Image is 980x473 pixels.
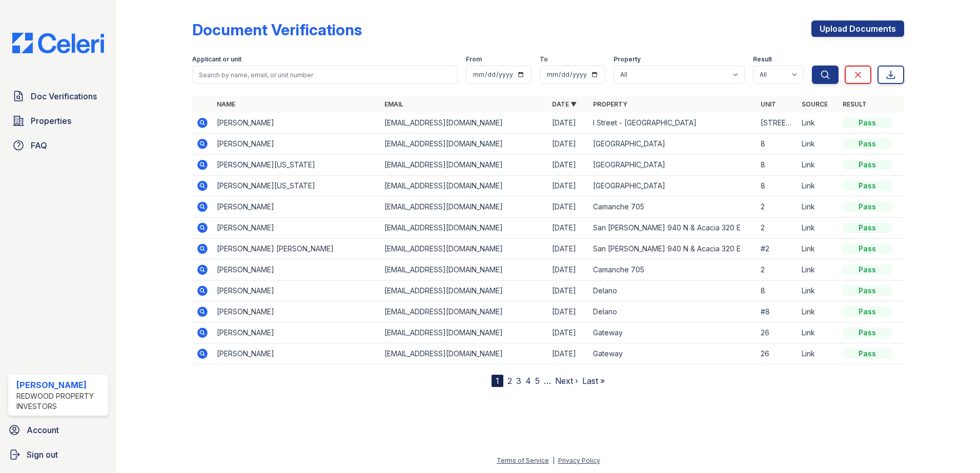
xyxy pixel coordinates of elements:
td: [PERSON_NAME][US_STATE] [213,176,380,197]
div: Pass [843,349,892,359]
a: Next › [555,376,578,386]
td: [DATE] [548,113,589,134]
td: [EMAIL_ADDRESS][DOMAIN_NAME] [380,302,548,322]
td: Link [798,281,839,302]
td: [DATE] [548,176,589,197]
div: 1 [492,375,503,387]
div: Pass [843,202,892,212]
td: [EMAIL_ADDRESS][DOMAIN_NAME] [380,281,548,302]
a: Result [843,100,867,108]
td: [EMAIL_ADDRESS][DOMAIN_NAME] [380,322,548,343]
td: Delano [589,302,757,322]
td: [PERSON_NAME] [PERSON_NAME] [213,239,380,260]
td: Link [798,322,839,343]
td: [DATE] [548,302,589,322]
td: #8 [757,302,798,322]
td: [DATE] [548,218,589,239]
td: 8 [757,176,798,197]
a: Account [4,420,112,440]
td: [EMAIL_ADDRESS][DOMAIN_NAME] [380,134,548,155]
span: Properties [31,115,71,127]
td: [DATE] [548,260,589,281]
td: [PERSON_NAME] [213,281,380,302]
a: Terms of Service [497,457,549,464]
div: Redwood Property Investors [16,391,104,412]
label: To [540,55,548,63]
td: 8 [757,155,798,176]
td: [PERSON_NAME] [213,260,380,281]
td: Link [798,197,839,218]
td: #2 [757,239,798,260]
td: Gateway [589,343,757,364]
a: Doc Verifications [8,86,108,106]
td: [PERSON_NAME] [213,302,380,322]
td: 26 [757,322,798,343]
td: [PERSON_NAME] [213,113,380,134]
a: Sign out [4,444,112,465]
div: Pass [843,265,892,275]
td: [DATE] [548,134,589,155]
td: Link [798,218,839,239]
td: [EMAIL_ADDRESS][DOMAIN_NAME] [380,239,548,260]
td: [PERSON_NAME] [213,197,380,218]
div: Pass [843,160,892,170]
a: Name [217,100,235,108]
td: Link [798,343,839,364]
div: Pass [843,244,892,254]
div: Pass [843,223,892,233]
td: [PERSON_NAME] [213,218,380,239]
td: [STREET_ADDRESS] [757,113,798,134]
label: From [466,55,482,63]
td: Link [798,260,839,281]
td: 2 [757,218,798,239]
td: Camanche 705 [589,197,757,218]
span: … [544,375,551,387]
span: Doc Verifications [31,90,97,102]
td: 26 [757,343,798,364]
td: [GEOGRAPHIC_DATA] [589,155,757,176]
div: Pass [843,328,892,338]
td: Camanche 705 [589,260,757,281]
input: Search by name, email, or unit number [192,66,458,84]
td: [GEOGRAPHIC_DATA] [589,176,757,197]
a: 3 [516,376,521,386]
td: 2 [757,197,798,218]
td: San [PERSON_NAME] 940 N & Acacia 320 E [589,239,757,260]
div: Pass [843,307,892,317]
img: CE_Logo_Blue-a8612792a0a2168367f1c8372b55b34899dd931a85d93a1a3d3e32e68fde9ad4.png [4,33,112,53]
a: 5 [535,376,540,386]
td: [EMAIL_ADDRESS][DOMAIN_NAME] [380,343,548,364]
td: [EMAIL_ADDRESS][DOMAIN_NAME] [380,260,548,281]
td: [EMAIL_ADDRESS][DOMAIN_NAME] [380,197,548,218]
a: Unit [761,100,776,108]
div: | [553,457,555,464]
td: [PERSON_NAME] [213,134,380,155]
a: FAQ [8,135,108,156]
a: Last » [582,376,605,386]
td: Link [798,155,839,176]
td: [EMAIL_ADDRESS][DOMAIN_NAME] [380,218,548,239]
label: Property [614,55,641,63]
td: [DATE] [548,281,589,302]
td: 2 [757,260,798,281]
a: Email [384,100,403,108]
div: Pass [843,286,892,296]
div: Document Verifications [192,20,362,39]
td: Link [798,113,839,134]
td: I Street - [GEOGRAPHIC_DATA] [589,113,757,134]
td: [EMAIL_ADDRESS][DOMAIN_NAME] [380,176,548,197]
td: [PERSON_NAME] [213,343,380,364]
a: Property [593,100,627,108]
td: [PERSON_NAME][US_STATE] [213,155,380,176]
td: Link [798,176,839,197]
td: [DATE] [548,197,589,218]
a: Properties [8,111,108,131]
td: Delano [589,281,757,302]
a: Date ▼ [552,100,577,108]
td: [DATE] [548,322,589,343]
span: Sign out [27,448,58,461]
td: [DATE] [548,155,589,176]
span: FAQ [31,139,47,152]
td: Link [798,239,839,260]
